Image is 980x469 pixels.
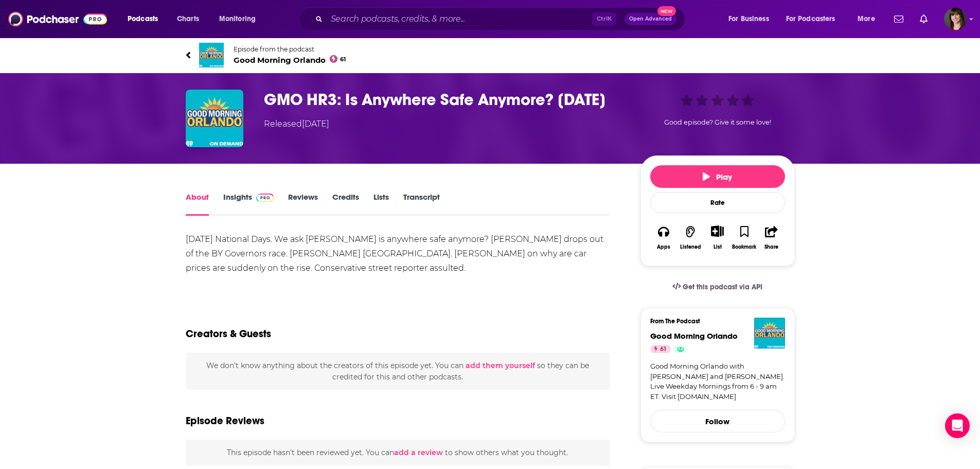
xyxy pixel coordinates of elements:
[657,6,676,16] span: New
[944,8,967,30] img: User Profile
[858,12,875,26] span: More
[8,9,107,29] img: Podchaser - Follow, Share and Rate Podcasts
[704,219,730,256] div: Show More ButtonList
[890,10,907,28] a: Show notifications dropdown
[731,219,758,256] button: Bookmark
[650,331,738,341] a: Good Morning Orlando
[234,45,346,53] span: Episode from the podcast
[660,344,667,355] span: 61
[754,318,785,349] img: Good Morning Orlando
[223,192,274,216] a: InsightsPodchaser Pro
[120,11,171,27] button: open menu
[340,57,346,62] span: 61
[664,118,771,126] span: Good episode? Give it some love!
[186,414,264,427] h3: Episode Reviews
[592,12,616,26] span: Ctrl K
[394,447,443,458] button: add a review
[779,11,850,27] button: open menu
[916,10,932,28] a: Show notifications dropdown
[219,12,256,26] span: Monitoring
[177,12,199,26] span: Charts
[650,361,785,402] a: Good Morning Orlando with [PERSON_NAME] and [PERSON_NAME]. Live Weekday Mornings from 6 - 9 am ET...
[629,16,672,22] span: Open Advanced
[650,192,785,213] div: Rate
[264,118,329,130] div: Released [DATE]
[128,12,158,26] span: Podcasts
[677,219,704,256] button: Listened
[288,192,318,216] a: Reviews
[721,11,782,27] button: open menu
[764,244,778,250] div: Share
[256,194,274,202] img: Podchaser Pro
[186,192,209,216] a: About
[206,361,589,381] span: We don't know anything about the creators of this episode yet . You can so they can be credited f...
[703,172,732,182] span: Play
[332,192,359,216] a: Credits
[186,327,271,340] h2: Creators & Guests
[186,90,243,147] img: GMO HR3: Is Anywhere Safe Anymore? 9.29.25
[234,55,346,65] span: Good Morning Orlando
[945,413,970,438] div: Open Intercom Messenger
[466,361,535,370] button: add them yourself
[308,7,695,31] div: Search podcasts, credits, & more...
[227,448,568,457] span: This episode hasn't been reviewed yet. You can to show others what you thought.
[403,192,440,216] a: Transcript
[944,8,967,30] button: Show profile menu
[850,11,888,27] button: open menu
[625,13,676,25] button: Open AdvancedNew
[657,244,670,250] div: Apps
[650,345,671,353] a: 61
[199,43,224,67] img: Good Morning Orlando
[714,244,722,250] div: List
[373,192,389,216] a: Lists
[264,90,624,110] h1: GMO HR3: Is Anywhere Safe Anymore? 9.29.25
[728,12,769,26] span: For Business
[786,12,835,26] span: For Podcasters
[650,318,777,325] h3: From The Podcast
[758,219,785,256] button: Share
[707,225,728,237] button: Show More Button
[186,43,795,67] a: Good Morning OrlandoEpisode from the podcastGood Morning Orlando61
[212,11,269,27] button: open menu
[650,219,677,256] button: Apps
[683,283,762,291] span: Get this podcast via API
[650,165,785,188] button: Play
[944,8,967,30] span: Logged in as AKChaney
[186,232,610,275] div: [DATE] National Days. We ask [PERSON_NAME] is anywhere safe anymore? [PERSON_NAME] drops out of t...
[650,410,785,432] button: Follow
[732,244,756,250] div: Bookmark
[170,11,205,27] a: Charts
[664,274,771,300] a: Get this podcast via API
[680,244,701,250] div: Listened
[327,11,592,27] input: Search podcasts, credits, & more...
